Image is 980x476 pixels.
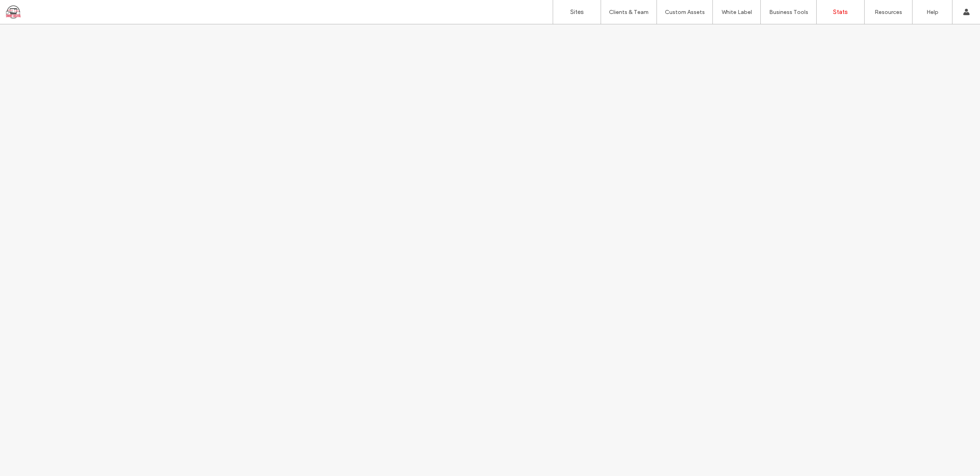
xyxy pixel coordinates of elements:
label: Stats [833,8,848,16]
label: Resources [875,9,902,16]
label: Help [926,9,938,16]
label: White Label [722,9,752,16]
label: Custom Assets [665,9,705,16]
label: Sites [570,8,584,16]
label: Clients & Team [609,9,649,16]
label: Business Tools [769,9,808,16]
